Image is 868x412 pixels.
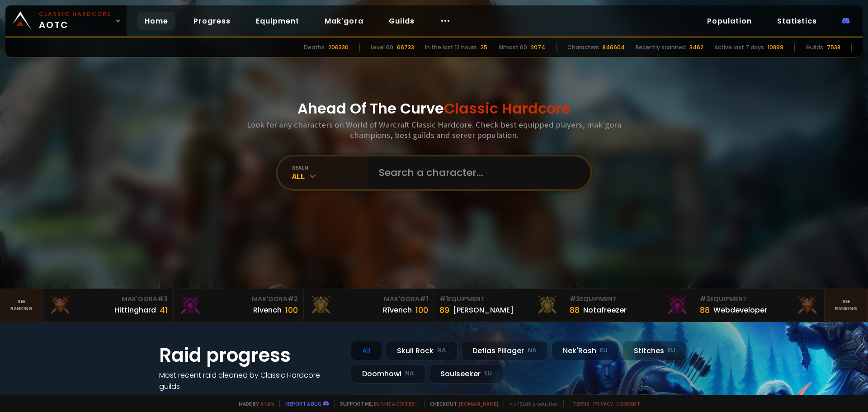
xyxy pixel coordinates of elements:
[700,304,710,316] div: 88
[552,341,619,360] div: Nek'Rosh
[5,5,127,36] a: Classic HardcoreAOTC
[714,43,764,52] div: Active last 7 days
[186,12,238,30] a: Progress
[668,346,675,355] small: EU
[249,12,307,30] a: Equipment
[570,294,689,304] div: Equipment
[459,400,498,407] a: [DOMAIN_NAME]
[570,294,580,303] span: # 2
[309,294,428,304] div: Mak'Gora
[159,341,340,369] h1: Raid progress
[570,304,580,316] div: 88
[297,98,571,119] h1: Ahead Of The Curve
[616,400,640,407] a: Consent
[567,43,599,52] div: Characters
[371,43,393,52] div: Level 60
[288,294,298,303] span: # 2
[461,341,548,360] div: Defias Pillager
[600,346,608,355] small: EU
[397,43,414,52] div: 66733
[304,289,434,322] a: Mak'Gora#1Rîvench100
[444,98,571,118] span: Classic Hardcore
[424,400,498,407] span: Checkout
[593,400,613,407] a: Privacy
[700,12,759,30] a: Population
[806,43,823,52] div: Guilds
[420,294,428,303] span: # 1
[623,341,687,360] div: Stitches
[439,294,448,303] span: # 1
[159,369,340,392] h4: Most recent raid cleaned by Classic Hardcore guilds
[160,304,168,316] div: 41
[689,43,703,52] div: 3462
[481,43,487,52] div: 25
[564,289,694,322] a: #2Equipment88Notafreezer
[157,294,168,303] span: # 3
[770,12,824,30] a: Statistics
[383,304,412,316] div: Rîvench
[434,289,564,322] a: #1Equipment89[PERSON_NAME]
[694,289,825,322] a: #3Equipment88Webdeveloper
[304,43,325,52] div: Deaths
[583,304,627,316] div: Notafreezer
[382,12,422,30] a: Guilds
[292,171,368,181] div: All
[317,12,371,30] a: Mak'gora
[253,304,282,316] div: Rivench
[437,346,446,355] small: NA
[528,346,537,355] small: NA
[334,400,419,407] span: Support me,
[328,43,349,52] div: 206330
[498,43,527,52] div: Almost 60
[179,294,298,304] div: Mak'Gora
[351,341,382,360] div: All
[260,400,274,407] a: a fan
[137,12,175,30] a: Home
[39,10,111,32] span: AOTC
[439,304,449,316] div: 89
[39,10,111,18] small: Classic Hardcore
[351,364,425,384] div: Doomhowl
[405,369,414,378] small: NA
[439,294,558,304] div: Equipment
[531,43,545,52] div: 2074
[603,43,625,52] div: 846604
[286,400,321,407] a: Report a bug
[243,119,625,140] h3: Look for any characters on World of Warcraft Classic Hardcore. Check best equipped players, mak'g...
[373,156,580,189] input: Search a character...
[484,369,492,378] small: EU
[636,43,686,52] div: Recently scanned
[700,294,819,304] div: Equipment
[159,393,218,403] a: See all progress
[292,164,368,171] div: realm
[425,43,477,52] div: In the last 12 hours
[374,400,419,407] a: Buy me a coffee
[504,400,558,407] span: v. d752d5 - production
[43,289,174,322] a: Mak'Gora#3Hittinghard41
[573,400,590,407] a: Terms
[233,400,274,407] span: Made by
[429,364,503,384] div: Soulseeker
[49,294,168,304] div: Mak'Gora
[700,294,710,303] span: # 3
[114,304,156,316] div: Hittinghard
[827,43,840,52] div: 7538
[453,304,514,316] div: [PERSON_NAME]
[386,341,458,360] div: Skull Rock
[768,43,783,52] div: 10899
[713,304,767,316] div: Webdeveloper
[174,289,304,322] a: Mak'Gora#2Rivench100
[825,289,868,322] a: Seeranking
[415,304,428,316] div: 100
[285,304,298,316] div: 100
